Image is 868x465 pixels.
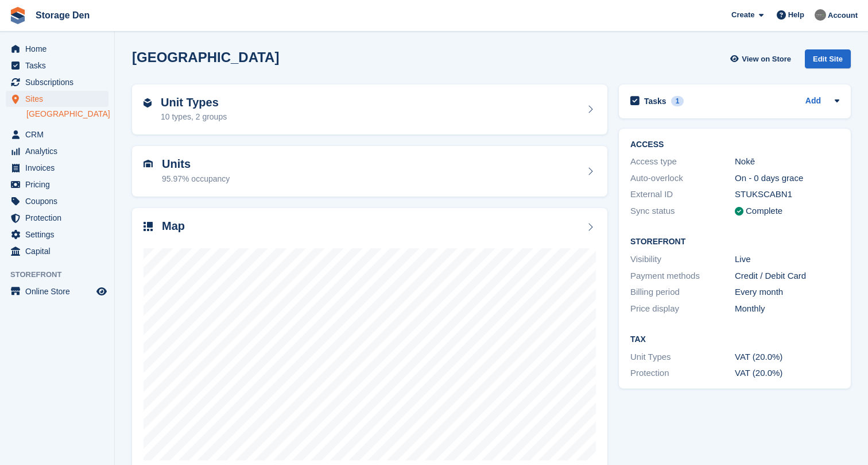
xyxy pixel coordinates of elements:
[132,84,607,135] a: Unit Types 10 types, 2 groups
[161,96,227,109] h2: Unit Types
[25,143,94,159] span: Analytics
[26,109,108,120] a: [GEOGRAPHIC_DATA]
[6,193,108,209] a: menu
[95,285,108,298] a: Preview store
[25,226,94,243] span: Settings
[6,210,108,226] a: menu
[6,143,108,159] a: menu
[144,222,153,231] img: map-icn-33ee37083ee616e46c38cad1a60f524a97daa1e2b2c8c0bc3eb3415660979fc1.svg
[161,111,227,123] div: 10 types, 2 groups
[25,74,94,90] span: Subscriptions
[735,172,839,185] div: On - 0 days grace
[6,57,108,74] a: menu
[630,205,735,218] div: Sync status
[25,91,94,107] span: Sites
[735,155,839,168] div: Nokē
[630,237,839,247] h2: Storefront
[162,157,230,171] h2: Units
[6,41,108,57] a: menu
[6,160,108,176] a: menu
[630,140,839,149] h2: ACCESS
[6,226,108,243] a: menu
[31,6,94,25] a: Storage Den
[162,220,185,233] h2: Map
[735,351,839,364] div: VAT (20.0%)
[735,270,839,283] div: Credit / Debit Card
[731,9,754,21] span: Create
[6,243,108,259] a: menu
[25,283,94,299] span: Online Store
[630,286,735,299] div: Billing period
[25,126,94,143] span: CRM
[25,210,94,226] span: Protection
[25,57,94,74] span: Tasks
[132,146,607,197] a: Units 95.97% occupancy
[6,74,108,90] a: menu
[630,155,735,168] div: Access type
[630,188,735,201] div: External ID
[805,95,821,108] a: Add
[162,173,230,185] div: 95.97% occupancy
[805,49,851,73] a: Edit Site
[630,270,735,283] div: Payment methods
[788,9,804,21] span: Help
[25,243,94,259] span: Capital
[25,160,94,176] span: Invoices
[6,283,108,299] a: menu
[815,9,826,21] img: Brian Barbour
[25,176,94,193] span: Pricing
[144,160,153,168] img: unit-icn-7be61d7bf1b0ce9d3e12c5938cc71ed9869f7b940bace4675aadf7bd6d80202e.svg
[735,286,839,299] div: Every month
[630,302,735,316] div: Price display
[746,205,782,218] div: Complete
[735,367,839,380] div: VAT (20.0%)
[728,49,796,68] a: View on Store
[630,335,839,344] h2: Tax
[644,96,666,106] h2: Tasks
[742,53,791,65] span: View on Store
[630,253,735,266] div: Visibility
[144,98,152,107] img: unit-type-icn-2b2737a686de81e16bb02015468b77c625bbabd49415b5ef34ead5e3b44a266d.svg
[630,172,735,185] div: Auto-overlock
[6,91,108,107] a: menu
[132,49,279,65] h2: [GEOGRAPHIC_DATA]
[630,367,735,380] div: Protection
[25,193,94,209] span: Coupons
[630,351,735,364] div: Unit Types
[735,302,839,316] div: Monthly
[6,176,108,193] a: menu
[805,49,851,68] div: Edit Site
[735,188,839,201] div: STUKSCABN1
[9,7,26,24] img: stora-icon-8386f47178a22dfd0bd8f6a31ec36ba5ce8667c1dd55bd0f319d3a0aa187defe.svg
[828,10,858,21] span: Account
[10,269,114,280] span: Storefront
[671,96,684,106] div: 1
[25,41,94,57] span: Home
[735,253,839,266] div: Live
[6,126,108,143] a: menu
